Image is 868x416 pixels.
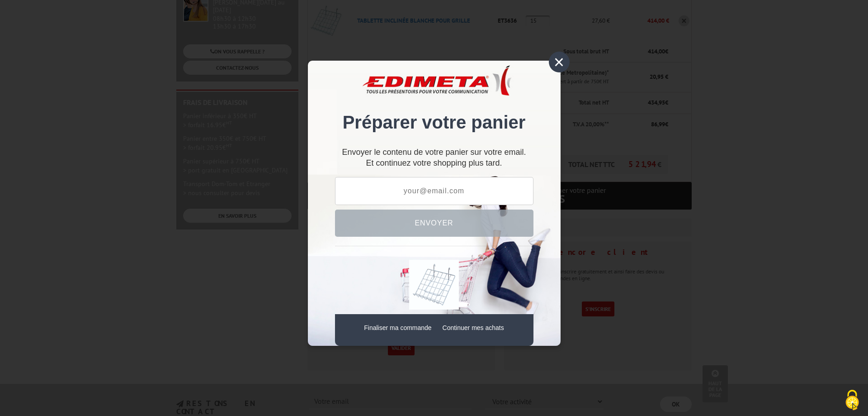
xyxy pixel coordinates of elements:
div: × [549,52,570,72]
a: Continuer mes achats [443,324,504,331]
img: Cookies (fenêtre modale) [841,389,863,411]
a: Finaliser ma commande [364,324,431,331]
p: Envoyer le contenu de votre panier sur votre email. [335,151,533,153]
button: Cookies (fenêtre modale) [836,385,868,416]
div: Préparer votre panier [335,74,533,142]
button: Envoyer [335,210,533,237]
div: Et continuez votre shopping plus tard. [335,151,533,168]
input: your@email.com [335,177,533,205]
